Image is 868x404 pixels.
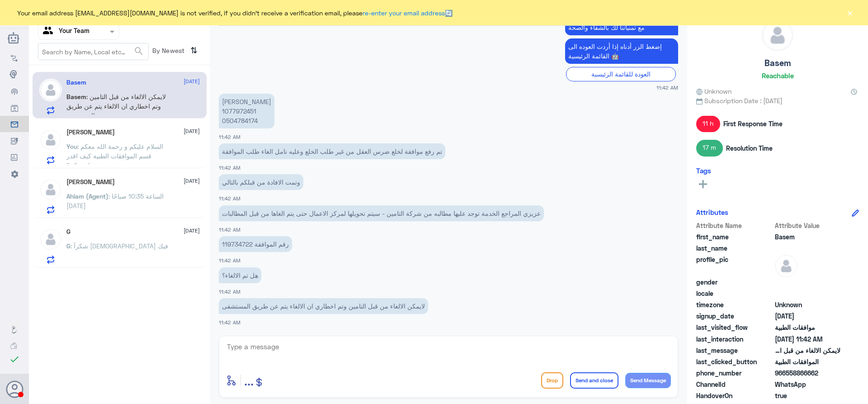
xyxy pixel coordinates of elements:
[71,242,168,250] span: : شكرآ [DEMOGRAPHIC_DATA] فيك
[244,372,254,388] span: ...
[541,372,563,389] button: Drop
[66,143,163,169] span: : السلام عليكم و رحمة الله معكم قسم الموافقات الطبية كيف اقدر اخدمكم؟
[219,298,428,314] p: 20/9/2025, 11:42 AM
[184,77,200,86] span: [DATE]
[184,177,200,185] span: [DATE]
[38,43,148,60] input: Search by Name, Local etc…
[775,311,840,321] span: 2025-09-13T11:54:30.501Z
[696,277,773,287] span: gender
[726,143,773,153] span: Resolution Time
[696,221,773,230] span: Attribute Name
[219,195,241,201] span: 11:42 AM
[696,368,773,378] span: phone_number
[775,357,840,366] span: الموافقات الطبية
[775,334,840,344] span: 2025-09-20T08:42:31.301Z
[696,96,859,105] span: Subscription Date : [DATE]
[566,67,676,81] div: العودة للقائمة الرئيسية
[775,232,840,242] span: Basem
[66,93,86,100] span: Basem
[696,243,773,253] span: last_name
[775,289,840,298] span: null
[184,227,200,235] span: [DATE]
[696,357,773,366] span: last_clicked_button
[39,178,62,201] img: defaultAdmin.png
[775,323,840,332] span: موافقات الطبية
[696,391,773,400] span: HandoverOn
[696,300,773,309] span: timezone
[775,346,840,355] span: لايمكن الالغاء من قبل التامين وتم اخطاري ان الالغاء يتم عن طريق المستشفى
[762,20,793,51] img: defaultAdmin.png
[696,323,773,332] span: last_visited_flow
[66,178,115,186] h5: محمد الزامل
[696,166,711,175] h6: Tags
[66,242,71,250] span: G
[133,46,144,57] span: search
[696,86,731,96] span: Unknown
[219,267,261,283] p: 20/9/2025, 11:42 AM
[219,236,292,252] p: 20/9/2025, 11:42 AM
[219,134,241,140] span: 11:42 AM
[696,140,723,156] span: 17 m
[149,43,187,61] span: By Newest
[190,43,198,58] i: ⇅
[775,221,840,230] span: Attribute Value
[775,300,840,309] span: Unknown
[219,257,241,263] span: 11:42 AM
[219,174,303,190] p: 20/9/2025, 11:42 AM
[66,93,166,119] span: : لايمكن الالغاء من قبل التامين وتم اخطاري ان الالغاء يتم عن طريق المستشفى
[775,380,840,389] span: 2
[764,58,791,68] h5: Basem
[219,319,241,325] span: 11:42 AM
[696,232,773,242] span: first_name
[219,143,445,159] p: 20/9/2025, 11:42 AM
[775,277,840,287] span: null
[696,116,720,132] span: 11 h
[363,9,445,17] a: re-enter your email address
[9,354,20,365] i: check
[6,380,23,398] button: Avatar
[219,165,241,171] span: 11:42 AM
[625,373,671,388] button: Send Message
[775,391,840,400] span: true
[775,255,797,277] img: defaultAdmin.png
[219,289,241,295] span: 11:42 AM
[39,228,62,251] img: defaultAdmin.png
[696,289,773,298] span: locale
[66,143,77,150] span: You
[565,38,678,64] p: 20/9/2025, 11:42 AM
[39,79,62,101] img: defaultAdmin.png
[696,346,773,355] span: last_message
[845,8,854,17] button: ×
[244,370,254,390] button: ...
[656,84,678,91] span: 11:42 AM
[66,192,164,209] span: : الساعة 10:35 صباحًا [DATE]
[219,227,241,233] span: 11:42 AM
[696,208,728,216] h6: Attributes
[696,255,773,276] span: profile_pic
[17,8,453,18] span: Your email address [EMAIL_ADDRESS][DOMAIN_NAME] is not verified, if you didn't receive a verifica...
[775,368,840,378] span: 966558866662
[696,380,773,389] span: ChannelId
[184,127,200,135] span: [DATE]
[66,228,71,236] h5: G
[570,372,618,389] button: Send and close
[66,79,86,86] h5: Basem
[723,119,783,128] span: First Response Time
[696,311,773,321] span: signup_date
[133,44,144,59] button: search
[66,192,108,200] span: Ahlam (Agent)
[66,128,115,136] h5: Sara
[39,128,62,151] img: defaultAdmin.png
[762,71,794,80] h6: Reachable
[696,334,773,344] span: last_interaction
[219,94,274,128] p: 20/9/2025, 11:42 AM
[219,205,544,221] p: 20/9/2025, 11:42 AM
